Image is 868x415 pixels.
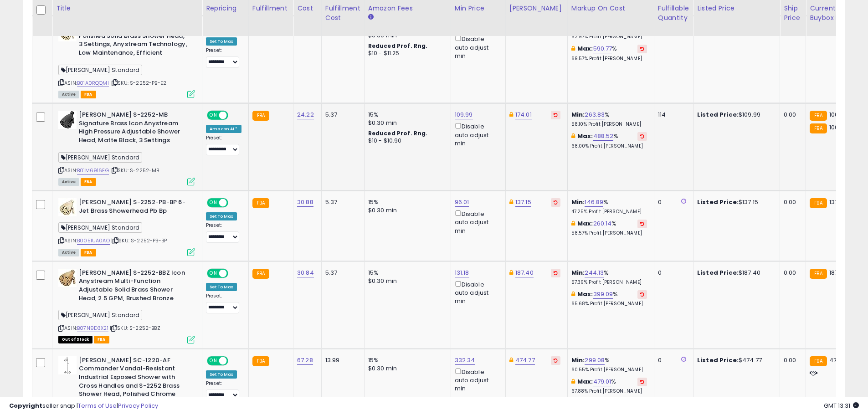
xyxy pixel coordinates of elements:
[77,167,109,174] a: B01M6916EG
[368,364,444,373] div: $0.30 min
[58,269,77,287] img: 41vCLLrSgcL._SL40_.jpg
[515,268,534,277] a: 187.40
[58,222,142,233] span: [PERSON_NAME] Standard
[110,79,166,87] span: | SKU: S-2252-PB-E2
[697,198,773,206] div: $137.15
[829,110,846,119] span: 100.13
[829,268,844,277] span: 187.4
[9,402,158,410] div: seller snap | |
[455,110,473,119] a: 109.99
[571,378,647,395] div: %
[829,198,845,206] span: 137.15
[81,249,96,256] span: FBA
[297,356,313,365] a: 67.28
[206,222,241,243] div: Preset:
[455,367,498,393] div: Disable auto adjust min
[658,111,686,119] div: 114
[658,269,686,277] div: 0
[208,357,219,364] span: ON
[658,198,686,206] div: 0
[571,111,647,128] div: %
[56,4,198,13] div: Title
[252,269,269,279] small: FBA
[368,356,444,364] div: 15%
[571,198,585,206] b: Min:
[697,110,739,119] b: Listed Price:
[297,198,313,207] a: 30.88
[252,111,269,121] small: FBA
[658,4,689,23] div: Fulfillable Quantity
[368,50,444,57] div: $10 - $11.25
[455,268,469,277] a: 131.18
[697,111,773,119] div: $109.99
[593,219,612,228] a: 260.14
[325,269,357,277] div: 5.37
[206,125,241,133] div: Amazon AI *
[571,34,647,40] p: 62.97% Profit [PERSON_NAME]
[571,290,647,307] div: %
[577,219,593,228] b: Max:
[368,13,374,21] small: Amazon Fees.
[585,110,605,119] a: 263.83
[455,34,498,60] div: Disable auto adjust min
[829,356,849,364] span: 474.77
[577,377,593,386] b: Max:
[571,279,647,286] p: 57.39% Profit [PERSON_NAME]
[58,178,79,186] span: All listings currently available for purchase on Amazon
[206,4,245,13] div: Repricing
[455,198,469,207] a: 96.01
[697,268,739,277] b: Listed Price:
[94,336,109,343] span: FBA
[697,269,773,277] div: $187.40
[515,356,535,365] a: 474.77
[208,112,219,119] span: ON
[571,45,647,61] div: %
[206,370,237,379] div: Set To Max
[252,198,269,208] small: FBA
[9,401,42,410] strong: Copyright
[577,290,593,298] b: Max:
[515,198,531,207] a: 137.15
[325,356,357,364] div: 13.99
[368,198,444,206] div: 15%
[58,111,77,129] img: 41dXX+0jBFL._SL40_.jpg
[571,268,585,277] b: Min:
[697,356,739,364] b: Listed Price:
[368,119,444,127] div: $0.30 min
[79,198,190,217] b: [PERSON_NAME] S-2252-PB-BP 6-Jet Brass Showerhead Pb Bp
[571,198,647,215] div: %
[206,212,237,220] div: Set To Max
[593,290,613,299] a: 399.09
[252,356,269,366] small: FBA
[368,111,444,119] div: 15%
[571,367,647,373] p: 60.55% Profit [PERSON_NAME]
[697,356,773,364] div: $474.77
[571,269,647,286] div: %
[368,129,428,137] b: Reduced Prof. Rng.
[571,356,647,373] div: %
[297,268,314,277] a: 30.84
[77,324,108,332] a: B07N9D3X21
[455,356,475,365] a: 332.34
[227,199,241,207] span: OFF
[208,199,219,207] span: ON
[206,135,241,155] div: Preset:
[509,4,564,13] div: [PERSON_NAME]
[810,198,827,208] small: FBA
[577,44,593,53] b: Max:
[455,209,498,235] div: Disable auto adjust min
[79,111,190,147] b: [PERSON_NAME] S-2252-MB Signature Brass Icon Anystream High Pressure Adjustable Shower Head, Matt...
[571,301,647,307] p: 65.68% Profit [PERSON_NAME]
[58,198,77,216] img: 41MV4zDjsdL._SL40_.jpg
[455,279,498,306] div: Disable auto adjust min
[593,377,611,386] a: 479.01
[206,293,241,313] div: Preset:
[810,269,827,279] small: FBA
[206,37,237,46] div: Set To Max
[577,132,593,140] b: Max:
[58,152,142,163] span: [PERSON_NAME] Standard
[571,230,647,236] p: 58.57% Profit [PERSON_NAME]
[325,4,360,23] div: Fulfillment Cost
[368,277,444,285] div: $0.30 min
[571,220,647,236] div: %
